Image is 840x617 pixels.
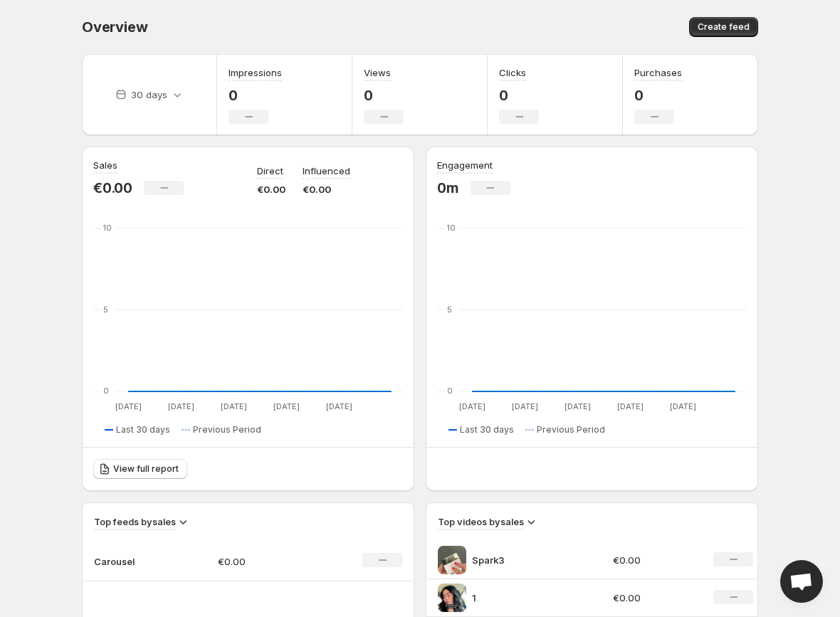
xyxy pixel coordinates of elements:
[613,553,697,567] p: €0.00
[303,182,350,196] p: €0.00
[537,424,605,436] span: Previous Period
[115,401,142,411] text: [DATE]
[499,65,526,80] h3: Clicks
[613,591,697,605] p: €0.00
[634,87,682,104] p: 0
[499,87,539,104] p: 0
[437,158,493,172] h3: Engagement
[634,65,682,80] h3: Purchases
[218,554,319,569] p: €0.00
[447,305,452,315] text: 5
[447,386,453,396] text: 0
[193,424,261,436] span: Previous Period
[229,65,282,80] h3: Impressions
[93,459,187,479] a: View full report
[438,584,466,612] img: 1
[326,401,352,411] text: [DATE]
[617,401,644,411] text: [DATE]
[103,305,108,315] text: 5
[780,560,823,603] div: Open chat
[93,179,132,196] p: €0.00
[472,553,579,567] p: Spark3
[116,424,170,436] span: Last 30 days
[94,554,165,569] p: Carousel
[229,87,282,104] p: 0
[460,424,514,436] span: Last 30 days
[364,87,404,104] p: 0
[565,401,591,411] text: [DATE]
[93,158,117,172] h3: Sales
[447,223,456,233] text: 10
[303,164,350,178] p: Influenced
[103,223,112,233] text: 10
[438,515,524,529] h3: Top videos by sales
[113,463,179,475] span: View full report
[437,179,459,196] p: 0m
[221,401,247,411] text: [DATE]
[94,515,176,529] h3: Top feeds by sales
[512,401,538,411] text: [DATE]
[131,88,167,102] p: 30 days
[257,182,285,196] p: €0.00
[257,164,283,178] p: Direct
[689,17,758,37] button: Create feed
[82,19,147,36] span: Overview
[670,401,696,411] text: [DATE]
[438,546,466,574] img: Spark3
[168,401,194,411] text: [DATE]
[459,401,485,411] text: [DATE]
[698,21,750,33] span: Create feed
[472,591,579,605] p: 1
[273,401,300,411] text: [DATE]
[103,386,109,396] text: 0
[364,65,391,80] h3: Views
